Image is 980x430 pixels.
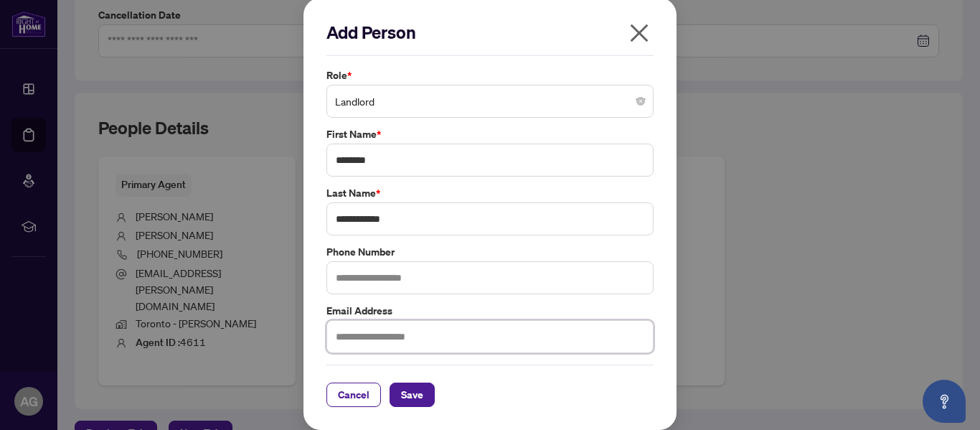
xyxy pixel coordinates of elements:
span: Landlord [335,88,645,115]
button: Open asap [923,380,966,423]
label: Last Name [326,185,654,201]
span: close [628,22,651,45]
span: Save [401,383,423,406]
label: First Name [326,126,654,142]
label: Email Address [326,303,654,319]
button: Cancel [326,383,381,407]
label: Role [326,67,654,83]
button: Save [390,383,435,407]
span: Cancel [338,383,369,406]
label: Phone Number [326,244,654,260]
h2: Add Person [326,21,654,44]
span: close-circle [636,97,645,106]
